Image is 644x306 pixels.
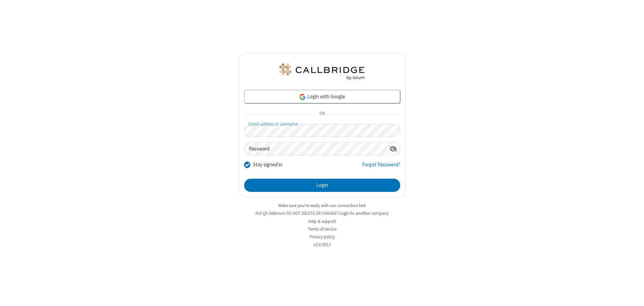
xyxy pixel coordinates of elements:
li: Not QA Selenium DO NOT DELETE OR CHANGE? [239,210,406,216]
a: Make sure you're ready with our connection test [279,203,365,208]
img: QA Selenium DO NOT DELETE OR CHANGE [278,64,366,80]
span: OR [317,109,327,118]
a: Terms of service [308,226,336,232]
a: Forgot Password? [362,161,400,174]
label: Stay signed in [253,161,282,169]
a: Login with Google [244,90,400,103]
div: Show password [387,142,400,155]
li: v2.6.353.2 [239,241,406,248]
a: Help & support [309,218,336,224]
button: Login to another company [339,210,389,216]
input: Email address or username [244,124,400,137]
input: Password [245,142,387,156]
img: google-icon.png [299,93,306,101]
a: Privacy policy [310,234,335,240]
button: Login [244,179,400,192]
iframe: Chat [627,288,639,301]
